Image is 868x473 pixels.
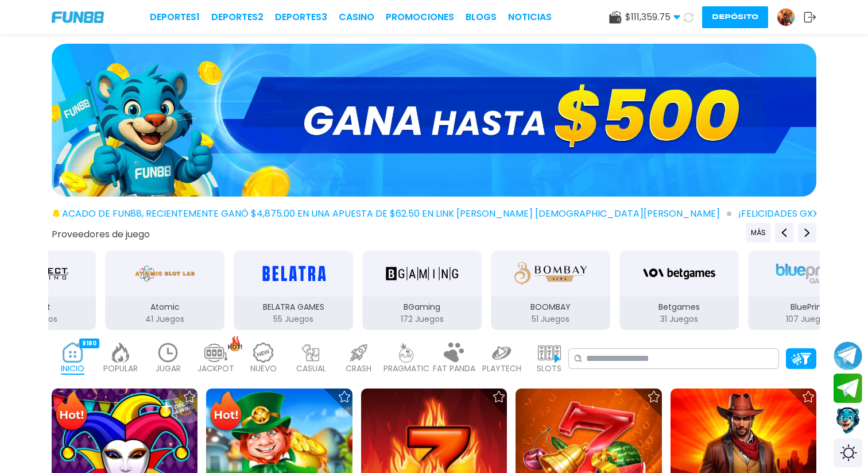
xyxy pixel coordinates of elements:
[777,8,804,26] a: Avatar
[537,363,561,375] p: SLOTS
[443,343,466,363] img: fat_panda_light.webp
[362,313,482,325] p: 172 Juegos
[156,363,181,375] p: JUGAR
[79,339,99,348] div: 9180
[775,223,793,243] button: Previous providers
[834,374,862,403] button: Join telegram
[791,353,811,365] img: Platform Filter
[386,10,454,24] a: Promociones
[619,313,739,325] p: 31 Juegos
[133,257,197,290] img: Atomic
[625,10,680,24] span: $ 111,359.75
[275,10,327,24] a: Deportes3
[228,336,242,351] img: hot
[748,301,867,313] p: BluePrint
[746,223,770,243] button: Previous providers
[53,390,90,434] img: Hot
[466,10,497,24] a: BLOGS
[834,406,862,436] button: Contact customer service
[257,257,330,290] img: BELATRA GAMES
[491,313,610,325] p: 51 Juegos
[508,10,552,24] a: NOTICIAS
[643,257,715,290] img: Betgames
[395,343,418,363] img: pragmatic_light.webp
[61,343,84,363] img: home_active.webp
[296,363,326,375] p: CASUAL
[207,390,245,434] img: Hot
[4,257,68,290] img: Aspect
[834,341,862,371] button: Join telegram channel
[702,6,768,28] button: Depósito
[105,301,224,313] p: Atomic
[250,363,277,375] p: NUEVO
[52,44,816,197] img: GANA hasta $500
[615,249,743,331] button: Betgames
[619,301,739,313] p: Betgames
[514,257,587,290] img: BOOMBAY
[52,228,150,240] button: Proveedores de juego
[204,343,227,363] img: jackpot_light.webp
[197,363,234,375] p: JACKPOT
[52,11,104,23] img: Company Logo
[772,257,844,290] img: BluePrint
[150,10,200,24] a: Deportes1
[490,343,513,363] img: playtech_light.webp
[339,10,374,24] a: CASINO
[748,313,867,325] p: 107 Juegos
[105,313,224,325] p: 41 Juegos
[386,257,458,290] img: BGaming
[491,301,610,313] p: BOOMBAY
[347,343,370,363] img: crash_light.webp
[300,343,323,363] img: casual_light.webp
[777,9,795,26] img: Avatar
[834,439,862,467] div: Switch theme
[234,301,353,313] p: BELATRA GAMES
[433,363,475,375] p: FAT PANDA
[482,363,521,375] p: PLAYTECH
[252,343,275,363] img: new_light.webp
[798,223,816,243] button: Next providers
[383,363,429,375] p: PRAGMATIC
[109,343,132,363] img: popular_light.webp
[234,313,353,325] p: 55 Juegos
[157,343,180,363] img: recent_light.webp
[538,343,561,363] img: slots_light.webp
[358,249,486,331] button: BGaming
[211,10,263,24] a: Deportes2
[61,363,84,375] p: INICIO
[100,249,229,331] button: Atomic
[362,301,482,313] p: BGaming
[346,363,371,375] p: CRASH
[103,363,138,375] p: POPULAR
[229,249,358,331] button: BELATRA GAMES
[486,249,615,331] button: BOOMBAY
